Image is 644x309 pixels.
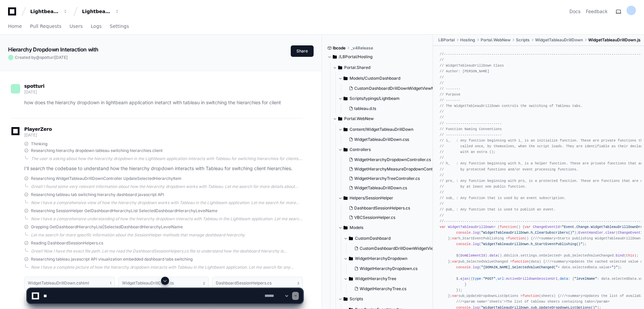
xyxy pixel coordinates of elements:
span: selectedData [572,265,597,269]
span: console [456,242,471,246]
span: _v4Release [351,45,373,51]
span: // [440,173,444,177]
span: onSelected [539,254,560,258]
button: Models/CustomDashboard [338,73,439,84]
button: Portal.WebNew [333,113,433,124]
span: Researching hierarchy dropdown tableau switching hierarchies client [31,148,163,153]
span: // [440,58,444,62]
svg: Directory [344,94,348,103]
span: [DATE] [24,89,37,94]
span: value [599,265,609,269]
span: /LBPortal/Hosting [339,54,372,60]
span: Portal.WebNew [344,116,374,121]
button: CustomDashboard [344,233,444,244]
span: "WidgetTableauDrillDown.h_StartEventPublishing()" [481,242,582,246]
span: tableau.d.ts [354,106,376,111]
button: Lightbeam Health [28,5,71,17]
div: Great! Now I have the exact file path. Let me read the DashboardSessionHelpers.cs file to underst... [31,248,303,254]
span: Researching tableau javascript API visualization embedded dashboard tabs switching [31,257,193,262]
span: Scripts/typings/Lightbeam [350,96,400,101]
span: Reading DashboardSessionHelpers.cs [31,240,103,246]
button: WidgetTableauDrillDown.css [346,135,435,144]
svg: Directory [338,64,342,72]
span: WidgetHierarchyDropdown.cs [360,266,417,271]
span: Grepping GetDashboardHierarchyList|SelectedDashboardHierarchyLevelName [31,224,183,230]
span: Models [350,225,363,230]
span: VBCSessionHelper.cs [354,215,395,220]
span: CustomDashboardDrillDownWidgetViewModel.cs [354,86,448,91]
button: Share [291,45,314,57]
span: function [500,225,516,229]
span: var [440,225,446,229]
div: Now I have a complete picture of how the hierarchy dropdown interacts with Tableau in the Lightbe... [31,265,303,270]
span: Thinking [31,141,47,147]
a: Logs [91,19,102,34]
span: function [512,260,529,264]
div: Lightbeam Health Solutions [82,8,111,15]
span: function [508,236,524,240]
span: WidgetTableauDrillDown.js [588,37,641,43]
svg: Directory [349,275,353,283]
button: Lightbeam Health Solutions [79,5,122,17]
span: Models/CustomDashboard [350,76,400,81]
span: LBPortal [438,37,455,43]
span: console [456,265,471,269]
button: Controllers [338,144,439,155]
span: log [473,265,479,269]
span: // [440,110,444,114]
button: Models [338,222,439,233]
span: // Author: [PERSON_NAME] [440,69,489,73]
span: this [626,254,635,258]
span: Settings [110,24,129,28]
a: Pull Requests [30,19,61,34]
span: [DATE] [24,132,37,138]
span: Content/WidgetTableauDrillDown [350,127,413,132]
span: settings [520,254,537,258]
span: // Purpose [440,92,460,96]
p: I'll search the codebase to understand how the hierarchy dropdown interacts with Tableau for swit... [24,165,303,172]
span: Researching tableau tab switching hierarchy dashboard javascript API [31,192,164,197]
span: // [440,202,444,206]
button: WidgetHierarchyDropdownController.cs [346,155,440,164]
button: Helpers/SessionHelper [338,193,439,203]
span: Portal.WebNew [481,37,511,43]
span: Users [70,24,83,28]
app-text-character-animate: Hierarchy Dropdown Interaction with [8,46,98,53]
span: data [489,254,498,258]
span: data [531,260,539,264]
span: ChangeEventId [533,225,560,229]
span: EventHandler [578,231,603,235]
span: // ------- [440,98,460,102]
span: Portal.Shared [344,65,370,70]
span: log [473,242,479,246]
span: Pull Requests [30,24,61,28]
span: DashboardSessionHelpers.cs [354,205,410,211]
span: clear [605,231,616,235]
span: // [440,75,444,79]
span: ")" [611,265,617,269]
span: WidgetHierarchyTreeController.cs [354,176,420,181]
span: "WidgetTableauDrillDown.h_ClearSubscribers()" [481,231,574,235]
span: // [440,81,444,85]
button: tableau.d.ts [346,104,435,113]
span: // by at least one public function. [440,185,527,189]
svg: Directory [344,146,348,154]
button: WidgetHierarchyTree [344,273,444,284]
button: WidgetHierarchyDropdown [344,253,444,264]
span: // [440,214,444,218]
span: WidgetTableauDrillDown.cs [354,185,407,191]
span: WidgetTableauDrillDown [448,225,494,229]
span: WidgetHierarchyTree [355,276,396,281]
span: Logs [91,24,102,28]
span: // --------------------------- [440,121,502,125]
span: Scripts [516,37,530,43]
span: WidgetTableauDrillDown [535,37,583,43]
span: var [452,236,458,240]
span: ddslick [504,254,518,258]
a: Docs [569,8,580,15]
span: // Function Naming Conventions [440,127,502,131]
span: // [440,115,444,119]
button: WidgetHierarchyTreeController.cs [346,174,440,183]
div: Now I have a comprehensive understanding of how the hierarchy dropdown interacts with Tableau in ... [31,216,303,222]
button: WidgetHierarchyDropdown.cs [352,264,440,273]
